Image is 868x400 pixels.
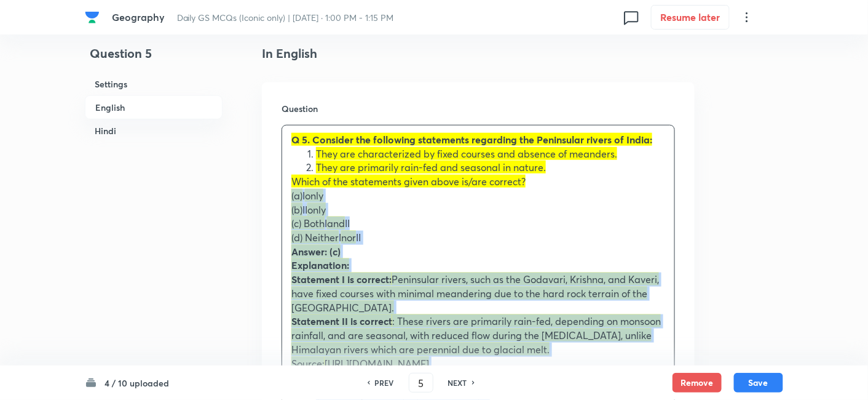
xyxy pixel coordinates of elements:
strong: Statement II is correct [291,314,392,327]
span: (a) [291,189,302,202]
span: nor [341,231,356,244]
button: Remove [673,373,722,393]
span: Geography [112,10,165,23]
span: only [305,189,323,202]
span: Peninsular rivers, such as the Godavari, Krishna, and Kaveri, have fixed courses with minimal mea... [291,273,659,313]
p: I [291,189,665,203]
p: II [291,203,665,217]
h6: English [85,95,223,119]
a: Company Logo [85,10,102,25]
strong: Statement I is correct: [291,273,392,286]
h6: Settings [85,73,223,95]
span: They are characterized by fixed courses and absence of meanders. [316,147,617,160]
h4: In English [262,44,695,63]
strong: Answer: (c) [291,245,341,258]
img: Company Logo [85,10,100,25]
strong: Explanation: [291,258,349,271]
span: and [327,217,345,230]
a: [URL][DOMAIN_NAME] [325,357,429,370]
span: (d) Neither [291,231,339,244]
span: Which of the statements given above is/are correct? [291,175,526,188]
span: (c) Both [291,217,325,230]
h6: PREV [375,377,394,388]
h4: Question 5 [85,44,223,73]
span: Daily GS MCQs (Iconic only) | [DATE] · 1:00 PM - 1:15 PM [177,12,394,23]
h6: Question [282,102,675,115]
button: Resume later [651,5,730,30]
span: Source: [291,357,325,370]
h6: Hindi [85,119,223,142]
span: (b) [291,203,302,216]
span: They are primarily rain-fed and seasonal in nature. [316,161,546,174]
span: : These rivers are primarily rain-fed, depending on monsoon rainfall, and are seasonal, with redu... [291,314,661,355]
p: I II [291,231,665,245]
p: I II [291,217,665,231]
h6: NEXT [448,377,467,388]
button: Save [734,373,783,393]
strong: Q 5. Consider the following statements regarding the Peninsular rivers of India: [291,133,652,146]
h6: 4 / 10 uploaded [105,377,169,390]
span: only [307,203,326,216]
